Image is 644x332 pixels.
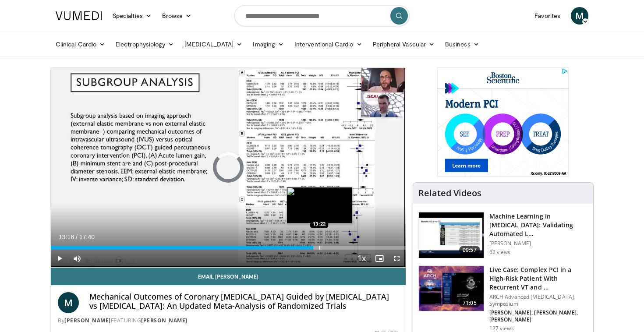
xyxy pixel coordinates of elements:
[419,266,484,311] img: c2324efa-b5b1-4350-b7b3-cf0153a23e31.150x105_q85_crop-smart_upscale.jpg
[571,7,588,25] a: M
[368,35,440,53] a: Peripheral Vascular
[418,265,588,332] a: 71:05 Live Case: Complex PCI in a High-Risk Patient With Recurrent VT and … ARCH Advanced [MEDICA...
[529,7,566,25] a: Favorites
[179,35,248,53] a: [MEDICAL_DATA]
[248,35,289,53] a: Imaging
[418,188,481,198] h4: Related Videos
[418,212,588,258] a: 09:57 Machine Learning in [MEDICAL_DATA]: Validating Automated L… [PERSON_NAME] 62 views
[371,250,388,267] button: Enable picture-in-picture mode
[51,246,406,250] div: Progress Bar
[59,233,74,240] span: 13:18
[89,292,399,311] h4: Mechanical Outcomes of Coronary [MEDICAL_DATA] Guided by [MEDICAL_DATA] vs [MEDICAL_DATA]: An Upd...
[489,293,588,307] p: ARCH Advanced [MEDICAL_DATA] Symposium
[157,7,197,25] a: Browse
[107,7,157,25] a: Specialties
[388,250,406,267] button: Fullscreen
[353,250,371,267] button: Playback Rate
[440,35,485,53] a: Business
[287,187,352,224] img: image.jpeg
[459,246,480,254] span: 09:57
[51,268,406,285] a: Email [PERSON_NAME]
[419,212,484,258] img: dbc57014-4fed-40a4-b065-0a295dfecc67.150x105_q85_crop-smart_upscale.jpg
[141,317,188,324] a: [PERSON_NAME]
[51,68,406,268] video-js: Video Player
[76,233,78,240] span: /
[459,299,480,307] span: 71:05
[234,5,410,26] input: Search topics, interventions
[489,240,588,247] p: [PERSON_NAME]
[489,325,514,332] p: 127 views
[51,250,68,267] button: Play
[58,317,399,325] div: By FEATURING
[110,35,179,53] a: Electrophysiology
[58,292,79,313] a: M
[489,309,588,323] p: [PERSON_NAME], [PERSON_NAME], [PERSON_NAME]
[289,35,368,53] a: Interventional Cardio
[56,11,102,20] img: VuMedi Logo
[437,67,569,177] iframe: Advertisement
[489,249,511,256] p: 62 views
[64,317,111,324] a: [PERSON_NAME]
[68,250,86,267] button: Mute
[489,265,588,292] h3: Live Case: Complex PCI in a High-Risk Patient With Recurrent VT and …
[50,35,110,53] a: Clinical Cardio
[79,233,95,240] span: 17:40
[489,212,588,238] h3: Machine Learning in [MEDICAL_DATA]: Validating Automated L…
